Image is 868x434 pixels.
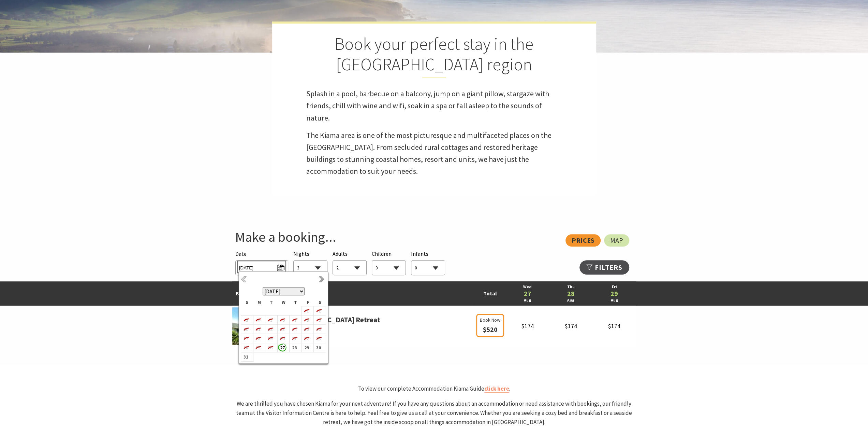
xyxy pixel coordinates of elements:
span: $174 [608,322,620,330]
span: Infants [411,250,428,257]
i: 14 [290,325,298,334]
a: Map [604,234,629,247]
p: To view our complete Accommodation Kiama Guide . [232,384,636,393]
i: 12 [265,325,274,334]
th: F [301,299,314,306]
i: 9 [314,316,323,324]
i: 23 [314,334,323,343]
span: Nights [293,250,309,258]
i: 1 [302,306,311,315]
p: Splash in a pool, barbecue on a balcony, jump on a giant pillow, stargaze with friends, chill wit... [306,88,562,124]
div: Choose a number of nights [293,250,327,275]
p: The Kiama area is one of the most picturesque and multifaceted places on the [GEOGRAPHIC_DATA]. F... [306,129,562,178]
td: 30 [314,343,326,352]
b: 30 [314,343,323,352]
i: 17 [241,334,250,343]
i: 16 [314,325,323,334]
h2: Book your perfect stay in the [GEOGRAPHIC_DATA] region [306,34,562,78]
i: 5 [265,316,274,324]
i: 10 [241,325,250,334]
td: 31 [241,352,253,362]
i: 24 [241,343,250,352]
th: T [265,299,278,306]
span: $520 [483,325,497,334]
a: Aug [509,297,546,304]
span: $174 [565,322,577,330]
span: Children [372,250,392,257]
a: click here [484,385,509,393]
th: M [253,299,265,306]
p: We are thrilled you have chosen Kiama for your next adventure! If you have any questions about an... [232,399,636,427]
th: S [241,299,253,306]
img: parkridgea.jpg [232,307,283,345]
span: $174 [521,322,533,330]
i: 3 [241,316,250,324]
i: 21 [290,334,298,343]
i: 7 [290,316,298,324]
b: 27 [278,343,286,352]
a: Aug [553,297,589,304]
i: 26 [265,343,274,352]
i: 13 [278,325,286,334]
i: 2 [314,306,323,315]
b: 31 [241,352,250,361]
a: Aug [596,297,632,304]
a: Wed [509,284,546,290]
a: [GEOGRAPHIC_DATA] Retreat [287,314,380,326]
i: 6 [278,316,286,324]
a: Book Now $520 [476,326,504,333]
span: Adults [333,250,348,257]
span: Gerringong [232,326,474,335]
td: 27 [277,343,290,352]
i: 22 [302,334,311,343]
i: 25 [253,343,262,352]
span: Book Now [480,316,500,324]
i: 18 [253,334,262,343]
td: 28 [290,343,302,352]
i: 15 [302,325,311,334]
td: Best Rates [232,281,474,306]
a: 28 [553,290,589,297]
i: 8 [302,316,311,324]
i: 19 [265,334,274,343]
th: W [277,299,290,306]
td: Total [474,281,506,306]
a: Fri [596,284,632,290]
b: 29 [302,343,311,352]
th: S [314,299,326,306]
span: Date [235,250,247,257]
i: 4 [253,316,262,324]
b: 28 [290,343,298,352]
a: 29 [596,290,632,297]
td: 29 [301,343,314,352]
div: Please choose your desired arrival date [235,250,288,275]
i: 20 [278,334,286,343]
a: 27 [509,290,546,297]
span: [DATE] [239,262,284,271]
a: Thu [553,284,589,290]
i: 11 [253,325,262,334]
th: T [290,299,302,306]
span: Map [610,238,623,243]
